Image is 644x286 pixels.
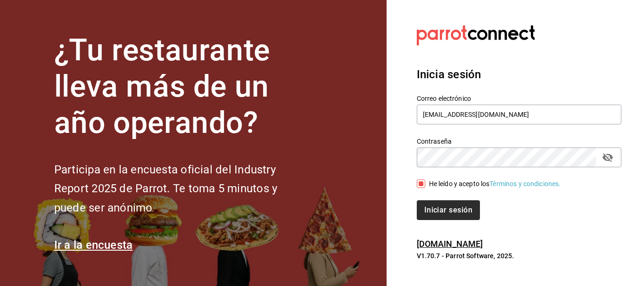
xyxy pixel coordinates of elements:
[417,138,621,145] label: Contraseña
[417,95,621,102] label: Correo electrónico
[417,239,483,249] a: [DOMAIN_NAME]
[54,238,133,252] a: Ir a la encuesta
[54,33,309,141] h1: ¿Tu restaurante lleva más de un año operando?
[600,149,616,165] button: passwordField
[417,66,621,83] h3: Inicia sesión
[54,160,309,218] h2: Participa en la encuesta oficial del Industry Report 2025 de Parrot. Te toma 5 minutos y puede se...
[417,105,621,124] input: Ingresa tu correo electrónico
[417,251,621,261] p: V1.70.7 - Parrot Software, 2025.
[417,200,480,220] button: Iniciar sesión
[489,180,561,188] a: Términos y condiciones.
[429,179,561,189] div: He leído y acepto los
